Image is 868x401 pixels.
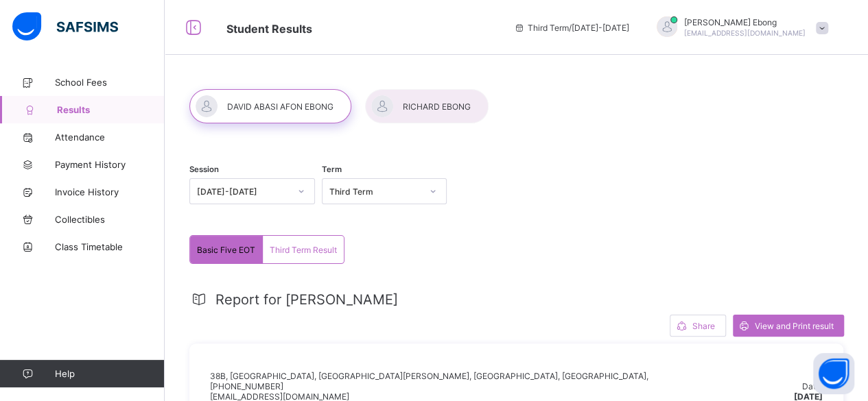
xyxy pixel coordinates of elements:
span: Invoice History [55,186,165,197]
div: SamuelEbong [643,16,835,39]
span: Collectibles [55,214,165,225]
span: Student Results [226,22,312,36]
span: [PERSON_NAME] Ebong [684,17,806,27]
span: session/term information [514,23,629,33]
button: Open asap [813,353,854,394]
span: Date: [802,381,823,391]
span: Class Timetable [55,241,165,252]
span: Results [57,104,165,115]
span: Payment History [55,159,165,170]
span: Share [692,321,715,331]
span: Attendance [55,132,165,143]
span: View and Print result [755,321,834,331]
img: safsims [12,12,118,41]
span: Report for [PERSON_NAME] [215,291,398,308]
span: Term [322,165,342,174]
span: Help [55,368,164,379]
span: Basic Five EOT [197,245,255,255]
span: Session [189,165,219,174]
div: Third Term [329,186,422,197]
span: Third Term Result [270,245,337,255]
span: School Fees [55,77,165,88]
span: [EMAIL_ADDRESS][DOMAIN_NAME] [684,29,806,37]
div: [DATE]-[DATE] [197,186,290,197]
